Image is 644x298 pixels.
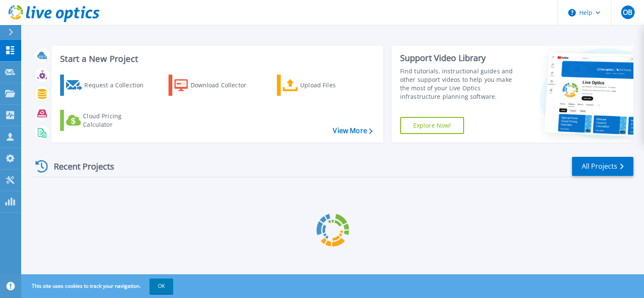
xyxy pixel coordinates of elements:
span: This site uses cookies to track your navigation. [23,279,173,294]
a: Download Collector [169,75,263,96]
div: Request a Collection [84,77,152,94]
div: Cloud Pricing Calculator [83,112,151,129]
span: OB [623,9,632,16]
a: Request a Collection [60,75,155,96]
a: Cloud Pricing Calculator [60,110,155,131]
a: Explore Now! [400,117,464,134]
div: Find tutorials, instructional guides and other support videos to help you make the most of your L... [400,67,522,101]
button: OK [149,279,173,294]
div: Recent Projects [33,156,126,177]
a: All Projects [572,157,633,176]
div: Support Video Library [400,53,522,64]
a: Upload Files [277,75,371,96]
div: Download Collector [191,77,258,94]
a: View More [333,127,372,135]
h3: Start a New Project [60,54,372,64]
div: Upload Files [300,77,368,94]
